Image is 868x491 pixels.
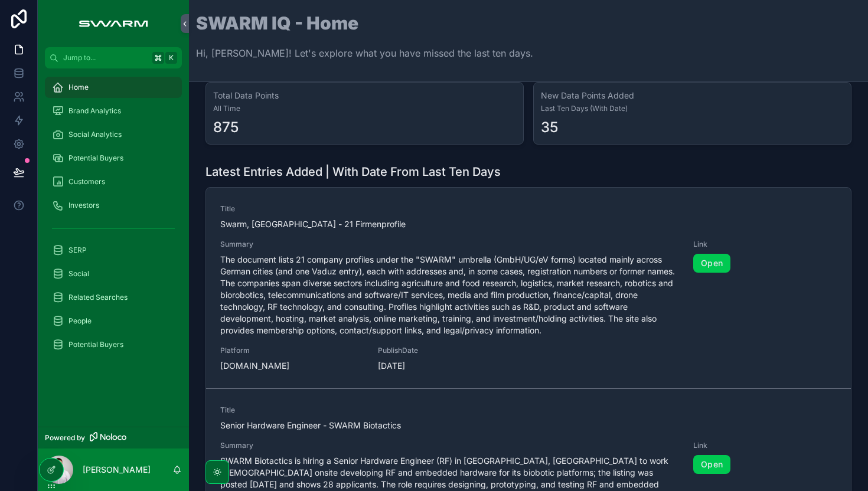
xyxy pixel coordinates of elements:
[205,163,501,180] h1: Latest Entries Added | With Date From Last Ten Days
[68,293,128,302] span: Related Searches
[167,53,176,63] span: K
[378,360,521,372] span: [DATE]
[73,14,154,33] img: App logo
[541,104,844,113] span: Last Ten Days (With Date)
[220,346,364,355] span: Platform
[220,360,364,372] span: [DOMAIN_NAME]
[220,254,679,336] span: The document lists 21 company profiles under the "SWARM" umbrella (GmbH/UG/eV forms) located main...
[45,263,182,284] a: Social
[220,441,679,450] span: Summary
[45,287,182,308] a: Related Searches
[68,177,105,186] span: Customers
[45,124,182,145] a: Social Analytics
[541,90,844,102] h3: New Data Points Added
[693,455,730,474] a: Open
[38,427,189,449] a: Powered by
[68,316,92,326] span: People
[83,464,151,476] p: [PERSON_NAME]
[693,240,837,249] span: Link
[220,218,837,230] span: Swarm, [GEOGRAPHIC_DATA] - 21 Firmenprofile
[45,334,182,355] a: Potential Buyers
[220,420,837,431] span: Senior Hardware Engineer - SWARM Biotactics
[693,254,730,273] a: Open
[45,171,182,192] a: Customers
[693,441,837,450] span: Link
[68,269,89,279] span: Social
[68,106,121,116] span: Brand Analytics
[68,83,89,92] span: Home
[68,153,123,163] span: Potential Buyers
[196,14,533,32] h1: SWARM IQ - Home
[206,188,851,389] a: TitleSwarm, [GEOGRAPHIC_DATA] - 21 FirmenprofileSummaryThe document lists 21 company profiles und...
[45,310,182,332] a: People
[45,77,182,98] a: Home
[196,46,533,60] p: Hi, [PERSON_NAME]! Let's explore what you have missed the last ten days.
[45,148,182,169] a: Potential Buyers
[68,130,122,139] span: Social Analytics
[45,47,182,68] button: Jump to...K
[68,201,99,210] span: Investors
[45,433,85,443] span: Powered by
[68,340,123,349] span: Potential Buyers
[68,245,87,255] span: SERP
[45,240,182,261] a: SERP
[45,100,182,122] a: Brand Analytics
[220,240,679,249] span: Summary
[45,195,182,216] a: Investors
[63,53,148,63] span: Jump to...
[38,68,189,371] div: scrollable content
[220,405,837,415] span: Title
[213,104,516,113] span: All Time
[220,204,837,214] span: Title
[213,90,516,102] h3: Total Data Points
[541,118,558,137] div: 35
[213,118,239,137] div: 875
[378,346,521,355] span: PublishDate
